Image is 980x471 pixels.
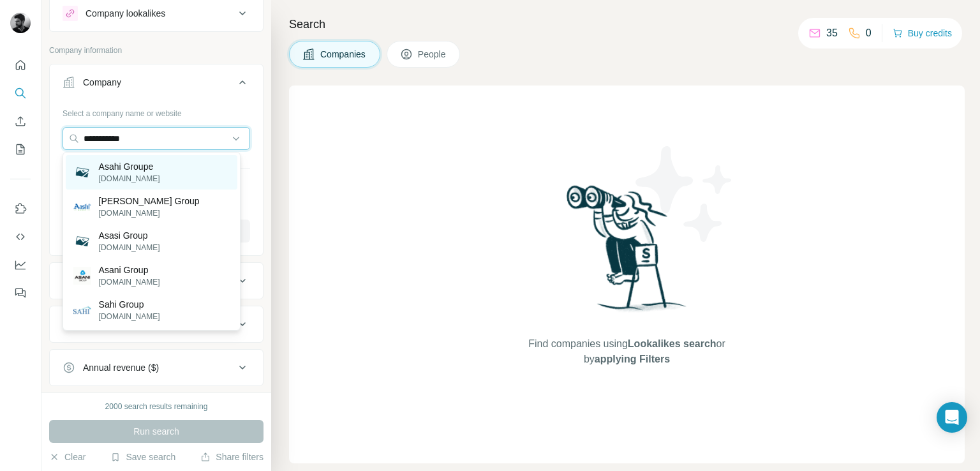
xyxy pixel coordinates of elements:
[595,354,670,364] span: applying Filters
[99,264,160,276] p: Asani Group
[99,242,160,253] p: [DOMAIN_NAME]
[628,338,716,349] span: Lookalikes search
[200,451,264,463] button: Share filters
[50,67,263,103] button: Company
[99,276,160,288] p: [DOMAIN_NAME]
[866,26,872,41] p: 0
[83,76,121,89] div: Company
[10,197,31,220] button: Use Surfe on LinkedIn
[10,82,31,105] button: Search
[10,281,31,304] button: Feedback
[99,207,200,219] p: [DOMAIN_NAME]
[937,402,967,433] div: Open Intercom Messenger
[418,48,447,61] span: People
[10,54,31,77] button: Quick start
[289,15,965,33] h4: Search
[110,451,175,463] button: Save search
[10,225,31,248] button: Use Surfe API
[73,163,91,181] img: Asahi Groupe
[826,26,838,41] p: 35
[99,229,160,242] p: Asasi Group
[10,110,31,133] button: Enrich CSV
[99,311,160,322] p: [DOMAIN_NAME]
[10,138,31,161] button: My lists
[50,265,263,296] button: Industry
[105,401,208,412] div: 2000 search results remaining
[627,137,742,251] img: Surfe Illustration - Stars
[49,451,85,463] button: Clear
[320,48,367,61] span: Companies
[50,309,263,340] button: HQ location
[99,160,160,173] p: Asahi Groupe
[10,13,31,33] img: Avatar
[85,7,165,20] div: Company lookalikes
[50,352,263,383] button: Annual revenue ($)
[99,173,160,184] p: [DOMAIN_NAME]
[73,301,91,319] img: Sahi Group
[99,195,200,207] p: [PERSON_NAME] Group
[49,45,264,56] p: Company information
[73,267,91,285] img: Asani Group
[83,361,159,374] div: Annual revenue ($)
[73,204,91,211] img: Aashi Group
[893,24,952,42] button: Buy credits
[561,182,694,324] img: Surfe Illustration - Woman searching with binoculars
[99,298,160,311] p: Sahi Group
[524,336,729,367] span: Find companies using or by
[73,232,91,250] img: Asasi Group
[63,103,250,119] div: Select a company name or website
[10,253,31,276] button: Dashboard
